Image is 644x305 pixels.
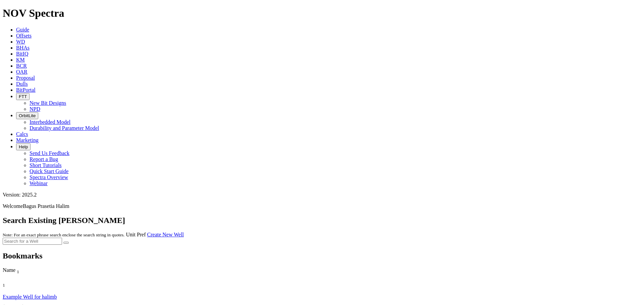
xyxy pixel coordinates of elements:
[16,75,35,81] a: Proposal
[16,143,31,150] button: Help
[3,288,36,294] div: Column Menu
[16,131,28,137] a: Calcs
[30,125,99,131] a: Durability and Parameter Model
[30,180,48,186] a: Webinar
[30,162,62,168] a: Short Tutorials
[30,168,68,174] a: Quick Start Guide
[16,81,28,87] a: Dulls
[19,144,28,149] span: Help
[30,119,70,125] a: Interbedded Model
[30,156,58,162] a: Report a Bug
[3,294,57,300] a: Example Well for halimb
[16,69,28,75] a: OAR
[16,63,27,69] a: BCR
[3,275,596,281] div: Column Menu
[3,251,641,260] h2: Bookmarks
[3,7,641,19] h1: NOV Spectra
[126,232,146,237] a: Unit Pref
[16,93,30,100] button: FTT
[16,51,28,57] a: BitIQ
[19,94,27,99] span: FTT
[23,203,69,209] span: Bagus Prasetia Halim
[3,281,36,288] div: Sort None
[3,238,62,245] input: Search for a Well
[3,267,596,281] div: Sort None
[16,137,39,143] a: Marketing
[16,33,32,39] a: Offsets
[30,106,40,112] a: NPD
[30,174,68,180] a: Spectra Overview
[17,267,19,273] span: Sort None
[3,203,641,209] p: Welcome
[16,39,25,45] a: WD
[16,112,38,119] button: OrbitLite
[3,192,641,198] div: Version: 2025.2
[147,232,184,237] a: Create New Well
[16,45,30,51] a: BHAs
[17,269,19,274] sub: 1
[19,113,36,118] span: OrbitLite
[16,57,25,63] a: KM
[3,216,641,225] h2: Search Existing [PERSON_NAME]
[3,281,5,286] span: Sort None
[3,283,5,288] sub: 1
[3,267,15,273] span: Name
[30,100,66,106] a: New Bit Designs
[3,281,36,294] div: Sort None
[3,267,596,275] div: Name Sort None
[16,27,29,32] a: Guide
[3,232,124,237] small: Note: For an exact phrase search enclose the search string in quotes.
[30,150,69,156] a: Send Us Feedback
[16,87,36,93] a: BitPortal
